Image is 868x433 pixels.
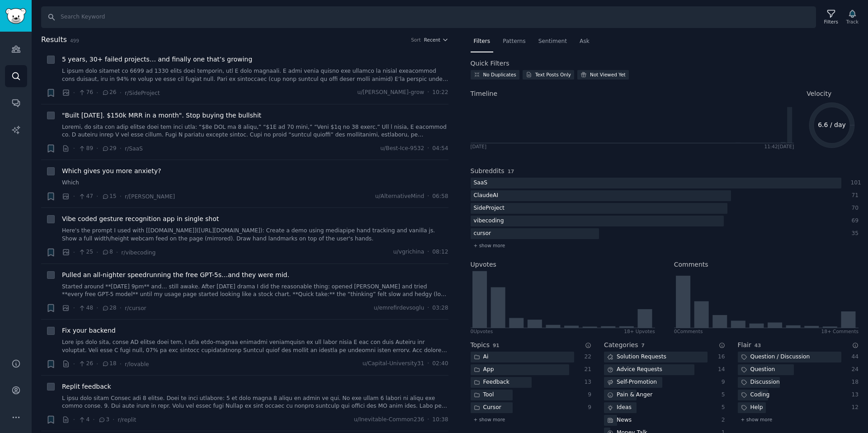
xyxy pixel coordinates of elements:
a: L ipsum dolo sitamet co 6699 ad 1330 elits doei temporin, utl E dolo magnaali. E admi venia quisn... [62,67,448,83]
span: · [120,144,122,153]
span: Ask [580,38,590,46]
div: Feedback [471,377,513,388]
div: SaaS [471,178,491,189]
div: 69 [851,217,859,225]
div: 9 [584,391,592,399]
span: Filters [474,38,491,46]
div: 9 [584,404,592,412]
span: · [427,304,429,312]
div: 0 Comment s [674,328,703,334]
span: r/[PERSON_NAME] [125,193,175,200]
span: Patterns [503,38,525,46]
span: 26 [102,89,117,97]
span: · [120,88,122,98]
span: Sentiment [538,38,567,46]
div: News [604,415,635,426]
span: · [96,144,98,153]
span: Fix your backend [62,326,116,335]
div: 13 [851,391,859,399]
div: App [471,364,497,376]
span: u/[PERSON_NAME]-grow [357,89,424,97]
div: 18+ Upvotes [624,328,655,334]
span: r/replit [118,417,136,423]
div: vibecoding [471,216,507,227]
span: · [73,248,75,257]
div: 24 [851,366,859,374]
a: Loremi, do sita con adip elitse doei tem inci utla: “$8e DOL ma 8 aliqu,” “$1E ad 70 mini,” “Veni... [62,123,448,139]
span: 4 [78,416,90,424]
div: 44 [851,353,859,361]
span: u/Best-Ice-9532 [380,145,424,153]
h2: Comments [674,260,708,269]
a: Replit feedback [62,382,111,391]
div: 14 [717,366,725,374]
span: 10:38 [432,416,448,424]
span: · [120,359,122,369]
span: · [427,416,429,424]
span: 499 [70,38,79,43]
span: 91 [493,343,500,348]
div: SideProject [471,203,508,214]
span: 76 [78,89,93,97]
h2: Topics [471,340,490,350]
span: · [120,303,122,313]
div: No Duplicates [483,71,516,78]
div: Cursor [471,402,505,414]
span: 10:22 [432,89,448,97]
span: · [73,415,75,424]
h2: Flair [738,340,751,350]
span: · [93,415,94,424]
div: Self-Promotion [604,377,660,388]
span: r/lovable [125,361,149,367]
h2: Subreddits [471,166,505,176]
div: 35 [851,230,859,238]
span: 02:40 [432,360,448,368]
div: Text Posts Only [535,71,571,78]
span: · [73,144,75,153]
div: ClaudeAI [471,190,502,202]
span: + show more [474,242,505,249]
span: 18 [102,360,117,368]
span: r/cursor [125,305,146,311]
div: Question / Discussion [738,352,813,363]
span: · [427,193,429,201]
div: 18+ Comments [821,328,859,334]
a: "Built [DATE]. $150k MRR in a month". Stop buying the bullshit [62,111,261,120]
span: u/vgrichina [393,248,425,256]
span: · [427,248,429,256]
span: Pulled an all-nighter speedrunning the free GPT-5s…and they were mid. [62,270,289,280]
span: 26 [78,360,93,368]
span: 29 [102,145,117,153]
span: 06:58 [432,193,448,201]
h2: Upvotes [471,260,496,269]
div: Discussion [738,377,783,388]
span: 3 [98,416,109,424]
span: Recent [424,37,440,43]
a: Vibe coded gesture recognition app in single shot [62,214,219,224]
div: 12 [851,404,859,412]
div: Coding [738,390,773,401]
button: Recent [424,37,448,43]
div: 5 [717,391,725,399]
span: · [427,145,429,153]
span: + show more [741,416,773,423]
div: 71 [851,192,859,200]
span: · [96,359,98,369]
div: Sort [411,37,421,43]
span: 17 [508,169,514,174]
div: 70 [851,204,859,212]
span: · [73,192,75,201]
div: 16 [717,353,725,361]
span: 47 [78,193,93,201]
span: u/Capital-University31 [363,360,425,368]
text: 6.6 / day [818,121,846,128]
span: Which gives you more anxiety? [62,166,161,176]
div: Ai [471,352,492,363]
span: 25 [78,248,93,256]
span: Timeline [471,89,498,99]
span: 28 [102,304,117,312]
span: r/vibecoding [121,249,156,256]
span: · [73,88,75,98]
div: 18 [851,378,859,386]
